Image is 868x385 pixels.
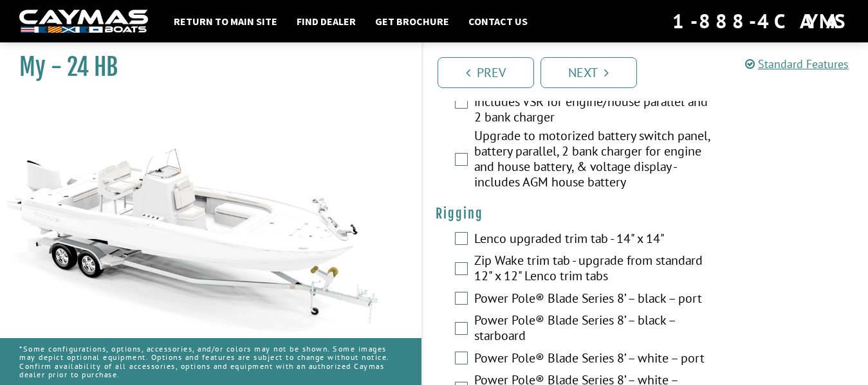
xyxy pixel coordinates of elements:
a: Contact Us [462,13,534,30]
label: Lenco upgraded trim tab - 14" x 14" [474,231,711,249]
a: Prev [438,57,534,88]
a: Next [540,57,637,88]
a: Get Brochure [369,13,456,30]
label: Add house battery for standard panel - includes VSR for engine/house parallel and 2 bank charger [474,78,711,128]
a: Find Dealer [290,13,362,30]
img: white-logo-c9c8dbefe5ff5ceceb0f0178aa75bf4bb51f6bca0971e226c86eb53dfe498488.png [19,10,148,33]
label: Power Pole® Blade Series 8’ – black – starboard [474,312,711,346]
div: 1-888-4CAYMAS [672,7,849,35]
label: Zip Wake trim tab - upgrade from standard 12" x 12" Lenco trim tabs [474,253,711,287]
a: Return to main site [167,13,284,30]
label: Power Pole® Blade Series 8’ – white – port [474,350,711,369]
a: Standard Features [745,57,849,71]
h4: Rigging [436,206,856,222]
p: *Some configurations, options, accessories, and/or colors may not be shown. Some images may depic... [19,338,402,385]
label: Upgrade to motorized battery switch panel, battery parallel, 2 bank charger for engine and house ... [474,128,711,193]
label: Power Pole® Blade Series 8’ – black – port [474,291,711,309]
h1: My - 24 HB [19,53,389,82]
